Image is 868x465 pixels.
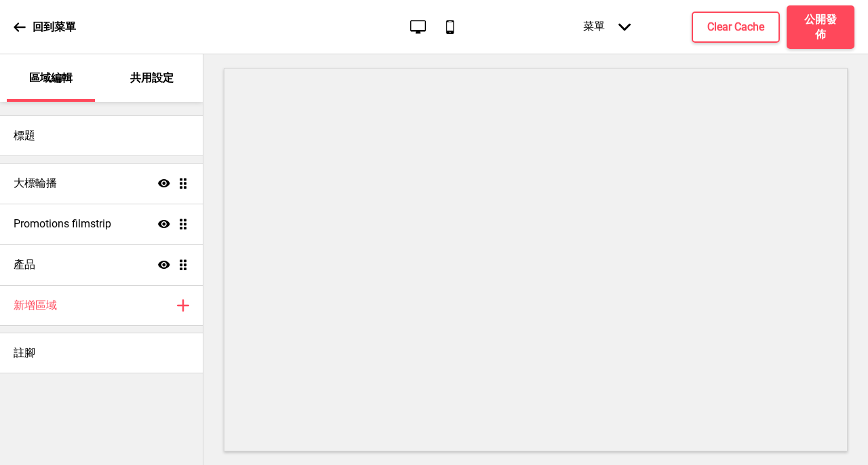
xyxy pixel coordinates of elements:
a: 回到菜單 [14,9,76,45]
p: 區域編輯 [29,71,73,86]
h4: 大標輪播 [14,176,57,191]
p: 回到菜單 [33,20,76,35]
h4: 新增區域 [14,298,57,313]
h4: 產品 [14,257,35,272]
h4: 標題 [14,128,35,143]
h4: Promotions filmstrip [14,217,111,231]
h4: 註腳 [14,346,35,360]
button: Clear Cache [692,12,780,43]
h4: 公開發佈 [800,12,841,42]
div: 菜單 [570,6,644,48]
p: 共用設定 [130,71,174,86]
button: 公開發佈 [787,5,854,49]
h4: Clear Cache [707,20,764,35]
